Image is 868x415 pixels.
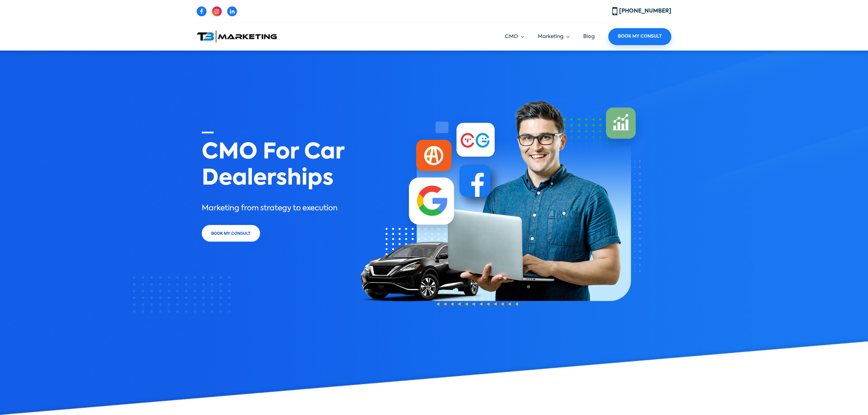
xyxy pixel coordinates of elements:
[612,8,671,14] a: [PHONE_NUMBER]
[202,132,350,192] h1: CMO For Car Dealerships
[505,33,524,41] a: CMO
[202,225,260,242] a: Book My Consult
[608,28,671,45] a: Book My Consult
[197,31,277,42] img: T3 Marketing
[202,203,350,214] p: Marketing from strategy to execution
[583,34,595,39] a: Blog
[538,33,570,41] a: Marketing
